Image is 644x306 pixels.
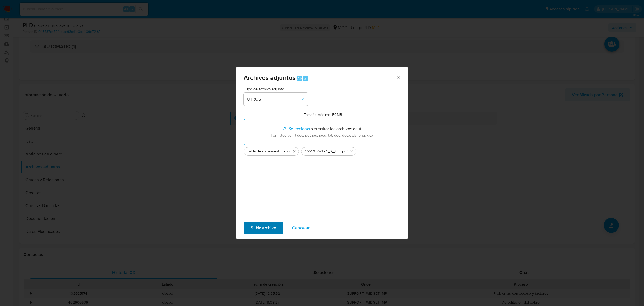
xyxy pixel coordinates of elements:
button: Cerrar [396,75,401,80]
button: Eliminar 455525671 - 5_9_2025.pdf [349,148,355,155]
span: Tipo de archivo adjunto [245,87,309,91]
span: Subir archivo [251,222,276,234]
button: Cancelar [285,222,317,234]
span: 455525671 - 5_9_2025 [305,149,341,154]
span: a [304,76,306,81]
ul: Archivos seleccionados [244,145,400,156]
button: Eliminar Tabla de movimientos 455525671.xlsx [291,148,298,155]
span: Tabla de movimientos 455525671 [247,149,283,154]
button: Subir archivo [244,222,283,234]
span: Archivos adjuntos [244,73,295,82]
button: OTROS [244,93,308,106]
span: Alt [297,76,302,81]
span: OTROS [247,97,299,102]
span: .xlsx [283,149,290,154]
span: .pdf [341,149,347,154]
label: Tamaño máximo: 50MB [304,112,342,117]
span: Cancelar [292,222,310,234]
